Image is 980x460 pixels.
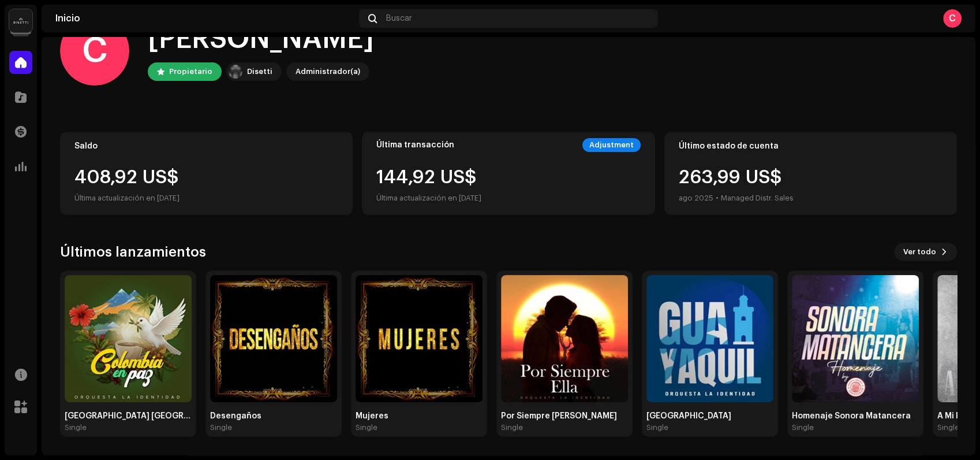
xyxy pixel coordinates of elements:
div: Adjustment [582,138,641,152]
span: Buscar [386,14,412,23]
div: [PERSON_NAME] [148,21,374,58]
div: C [60,16,129,86]
div: ago 2025 [679,191,713,205]
div: [GEOGRAPHIC_DATA] [646,411,773,421]
div: Última actualización en [DATE] [74,191,338,205]
div: Single [937,423,959,432]
img: 02a7c2d3-3c89-4098-b12f-2ff2945c95ee [9,9,32,32]
div: Desengaños [210,411,337,421]
div: Administrador(a) [296,65,360,79]
button: Ver todo [894,243,957,261]
div: Por Siempre [PERSON_NAME] [501,411,628,421]
re-o-card-value: Último estado de cuenta [664,132,957,215]
img: 649b7e24-90f3-45ec-92bb-860d6590f2d6 [792,275,919,402]
span: Ver todo [903,240,936,264]
div: • [716,191,719,205]
img: 820b5dfe-b6a6-4f0d-9ec4-e3e1fcfbd4e9 [646,275,773,402]
img: 02a7c2d3-3c89-4098-b12f-2ff2945c95ee [229,65,242,79]
div: [GEOGRAPHIC_DATA] [GEOGRAPHIC_DATA] [65,411,192,421]
div: Disetti [247,65,272,79]
div: C [943,9,962,28]
img: 86ad6583-9580-4161-963e-1fc7505b97de [210,275,337,402]
div: Single [65,423,87,432]
div: Última actualización en [DATE] [376,191,481,205]
div: Propietario [169,65,212,79]
div: Single [792,423,814,432]
div: Último estado de cuenta [679,142,942,151]
div: Inicio [55,14,354,23]
div: Single [210,423,232,432]
div: Single [356,423,377,432]
div: Single [646,423,668,432]
div: Mujeres [356,411,482,421]
div: Última transacción [376,140,454,150]
div: Single [501,423,523,432]
img: 89fdc658-37b8-469e-884f-94a58862ebeb [501,275,628,402]
div: Managed Distr. Sales [721,191,794,205]
img: d925ce6b-8b37-4547-a899-a60fce70e614 [65,275,192,402]
img: 35fade08-d524-4a64-a80a-dc5adf9f9926 [356,275,482,402]
h3: Últimos lanzamientos [60,243,206,261]
div: Saldo [74,142,338,151]
re-o-card-value: Saldo [60,132,353,215]
div: Homenaje Sonora Matancera [792,411,919,421]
